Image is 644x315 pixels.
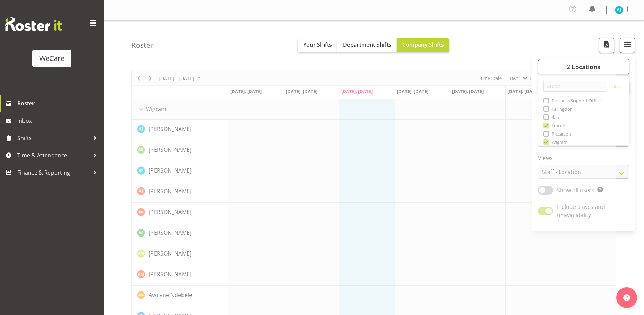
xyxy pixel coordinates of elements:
a: Clear [611,83,622,92]
span: Your Shifts [303,41,332,48]
span: Inbox [17,115,100,126]
img: help-xxl-2.png [623,294,630,301]
button: Filter Shifts [620,38,635,53]
span: Department Shifts [343,41,391,48]
h4: Roster [131,41,153,49]
span: Company Shifts [402,41,444,48]
div: WeCare [39,53,64,64]
span: Roster [17,98,100,109]
button: Download a PDF of the roster according to the set date range. [599,38,614,53]
span: Time & Attendance [17,150,90,160]
button: 2 Locations [538,59,629,74]
button: Department Shifts [337,38,397,52]
img: Rosterit website logo [5,17,62,31]
span: Finance & Reporting [17,167,90,178]
span: 2 Locations [567,63,600,71]
img: aj-jones10453.jpg [615,6,623,14]
button: Company Shifts [397,38,449,52]
button: Your Shifts [298,38,337,52]
span: Shifts [17,133,90,143]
